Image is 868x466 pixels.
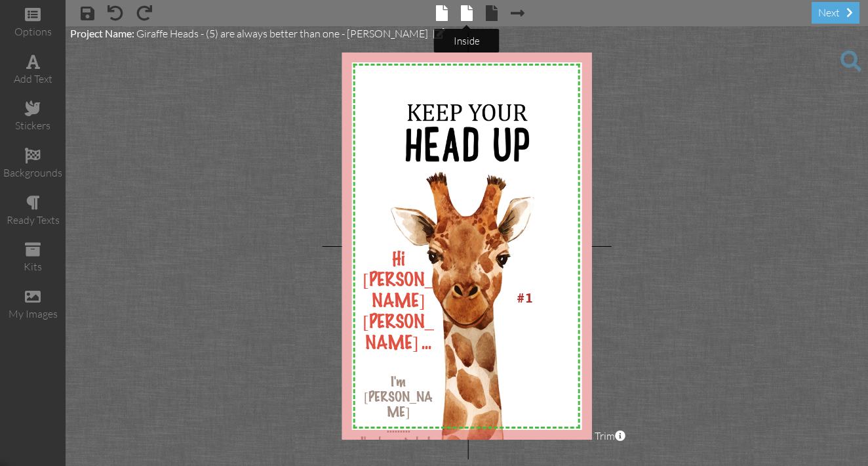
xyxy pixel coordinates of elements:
span: I'm [PERSON_NAME] [364,375,433,420]
span: # [517,290,524,306]
div: next [812,2,859,24]
span: ......... [387,421,410,436]
span: Trim [595,429,625,444]
span: Giraffe Heads - (5) are always better than one - [PERSON_NAME] [136,27,428,40]
span: Project Name: [70,27,134,39]
tip-tip: inside [454,35,480,47]
span: 1 [524,290,534,306]
span: Hi [PERSON_NAME] [363,251,433,311]
span: [PERSON_NAME] ... [363,313,433,353]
